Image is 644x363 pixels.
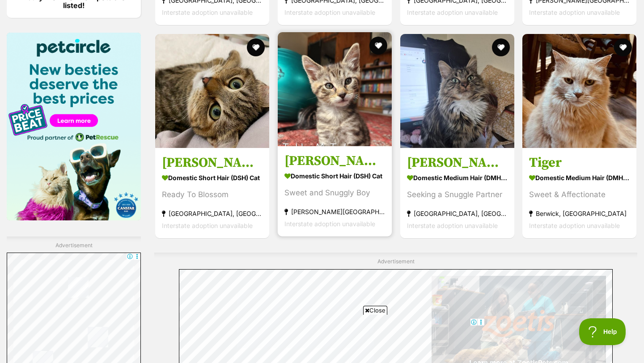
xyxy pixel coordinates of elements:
[155,34,269,148] img: Hilary - Domestic Short Hair (DSH) Cat
[529,154,630,171] h3: Tiger
[162,171,263,184] strong: Domestic Short Hair (DSH) Cat
[162,189,263,201] div: Ready To Blossom
[162,222,253,229] span: Interstate adoption unavailable
[278,32,392,146] img: Tabby McTat - Domestic Short Hair (DSH) Cat
[284,152,385,169] h3: [PERSON_NAME]
[407,222,498,229] span: Interstate adoption unavailable
[7,33,141,220] img: Pet Circle promo banner
[284,9,375,17] span: Interstate adoption unavailable
[529,189,630,201] div: Sweet & Affectionate
[407,189,508,201] div: Seeking a Snuggle Partner
[529,9,620,17] span: Interstate adoption unavailable
[579,318,626,345] iframe: Help Scout Beacon - Open
[614,38,632,56] button: favourite
[162,154,263,171] h3: [PERSON_NAME]
[247,38,265,56] button: favourite
[400,34,514,148] img: Cynthia - Domestic Medium Hair (DMH) Cat
[284,169,385,182] strong: Domestic Short Hair (DSH) Cat
[278,146,392,236] a: [PERSON_NAME] Domestic Short Hair (DSH) Cat Sweet and Snuggly Boy [PERSON_NAME][GEOGRAPHIC_DATA] ...
[529,207,630,219] strong: Berwick, [GEOGRAPHIC_DATA]
[284,206,385,218] strong: [PERSON_NAME][GEOGRAPHIC_DATA]
[407,171,508,184] strong: Domestic Medium Hair (DMH) Cat
[407,207,508,219] strong: [GEOGRAPHIC_DATA], [GEOGRAPHIC_DATA]
[162,9,253,17] span: Interstate adoption unavailable
[159,318,485,359] iframe: Advertisement
[529,222,620,229] span: Interstate adoption unavailable
[407,154,508,171] h3: [PERSON_NAME]
[522,148,636,238] a: Tiger Domestic Medium Hair (DMH) Cat Sweet & Affectionate Berwick, [GEOGRAPHIC_DATA] Interstate a...
[491,38,509,56] button: favourite
[162,207,263,219] strong: [GEOGRAPHIC_DATA], [GEOGRAPHIC_DATA]
[284,220,375,228] span: Interstate adoption unavailable
[400,148,514,238] a: [PERSON_NAME] Domestic Medium Hair (DMH) Cat Seeking a Snuggle Partner [GEOGRAPHIC_DATA], [GEOGRA...
[407,9,498,17] span: Interstate adoption unavailable
[529,171,630,184] strong: Domestic Medium Hair (DMH) Cat
[155,148,269,238] a: [PERSON_NAME] Domestic Short Hair (DSH) Cat Ready To Blossom [GEOGRAPHIC_DATA], [GEOGRAPHIC_DATA]...
[369,37,387,55] button: favourite
[284,187,385,199] div: Sweet and Snuggly Boy
[363,306,387,315] span: Close
[522,34,636,148] img: Tiger - Domestic Medium Hair (DMH) Cat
